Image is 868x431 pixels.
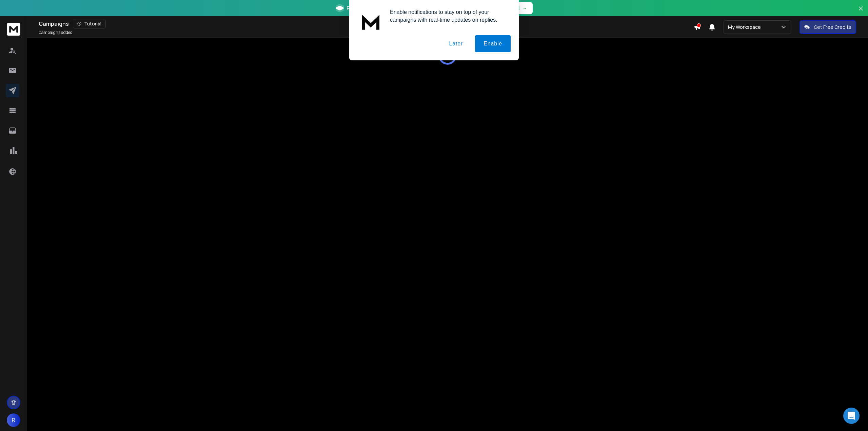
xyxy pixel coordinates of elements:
div: Open Intercom Messenger [843,408,860,424]
img: notification icon [357,8,384,35]
button: R [7,413,20,427]
div: Enable notifications to stay on top of your campaigns with real-time updates on replies. [384,8,511,24]
button: Enable [475,35,511,52]
button: Later [440,35,471,52]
